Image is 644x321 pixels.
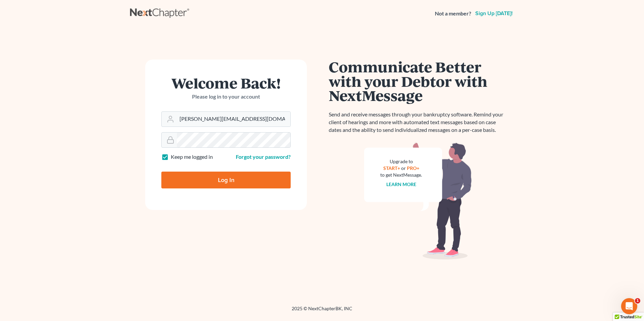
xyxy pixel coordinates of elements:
[161,76,291,90] h1: Welcome Back!
[329,60,507,103] h1: Communicate Better with your Debtor with NextMessage
[386,181,416,187] a: Learn more
[161,172,291,188] input: Log In
[635,298,640,304] span: 1
[161,93,291,101] p: Please log in to your account
[474,11,514,16] a: Sign up [DATE]!
[130,305,514,317] div: 2025 © NextChapterBK, INC
[236,153,291,160] a: Forgot your password?
[380,172,422,178] div: to get NextMessage.
[621,298,637,314] iframe: Intercom live chat
[364,142,472,260] img: nextmessage_bg-59042aed3d76b12b5cd301f8e5b87938c9018125f34e5fa2b7a6b67550977c72.svg
[329,111,507,134] p: Send and receive messages through your bankruptcy software. Remind your client of hearings and mo...
[435,10,471,17] strong: Not a member?
[401,165,406,171] span: or
[380,158,422,165] div: Upgrade to
[383,165,400,171] a: START+
[171,153,213,161] label: Keep me logged in
[177,112,290,127] input: Email Address
[407,165,419,171] a: PRO+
